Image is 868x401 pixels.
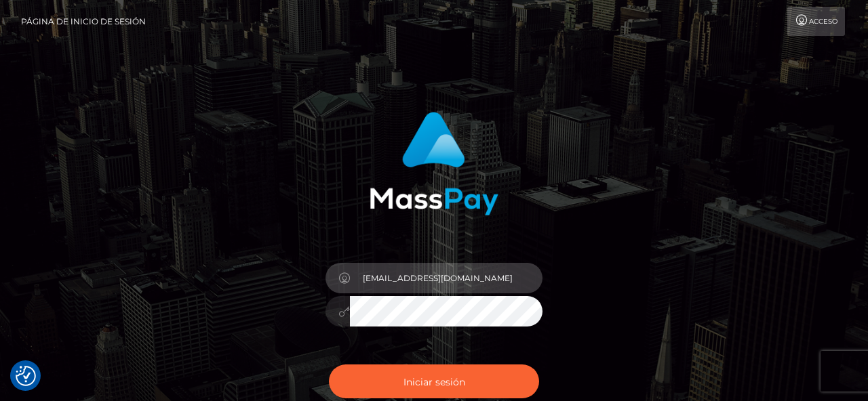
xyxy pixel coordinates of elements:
[16,366,36,386] button: Preferencias de consentimiento
[350,263,542,293] input: Nombre de usuario...
[21,7,146,36] a: Página de inicio de sesión
[809,17,837,26] font: Acceso
[21,16,146,26] font: Página de inicio de sesión
[403,375,465,387] font: Iniciar sesión
[370,112,498,215] img: Inicio de sesión en MassPay
[329,364,539,398] button: Iniciar sesión
[16,366,36,386] img: Revisar el botón de consentimiento
[787,7,845,36] a: Acceso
